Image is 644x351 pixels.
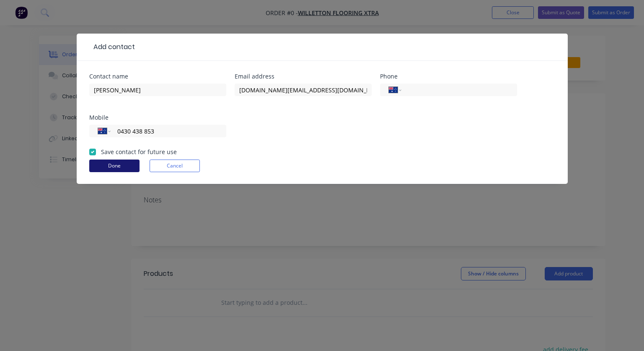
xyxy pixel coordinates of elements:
div: Mobile [89,115,226,120]
div: Contact name [89,73,226,79]
button: Cancel [150,160,200,172]
div: Add contact [89,42,135,52]
div: Phone [380,73,517,79]
div: Email address [235,73,372,79]
label: Save contact for future use [101,147,177,156]
button: Done [89,160,140,172]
